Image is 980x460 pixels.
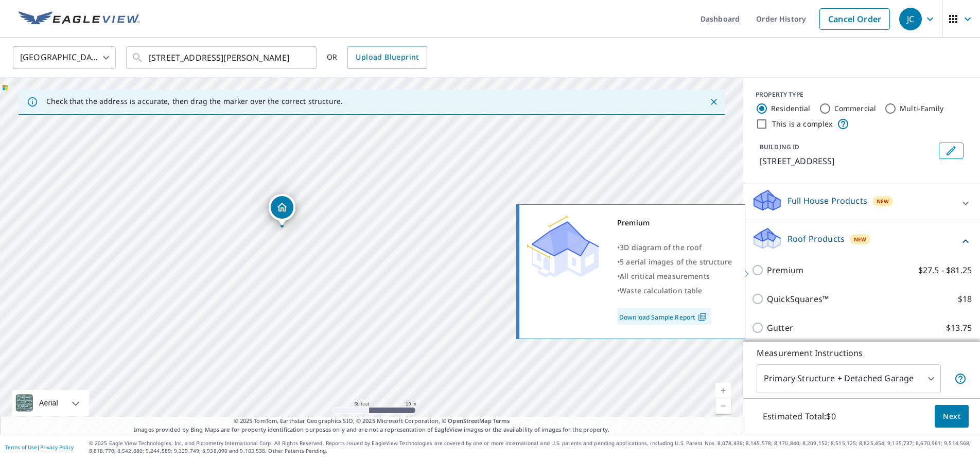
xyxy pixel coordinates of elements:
[46,97,343,106] p: Check that the address is accurate, then drag the marker over the correct structure.
[617,240,732,255] div: •
[620,271,710,281] span: All critical measurements
[617,284,732,298] div: •
[715,383,731,398] a: Current Level 19, Zoom In
[327,46,427,69] div: OR
[617,308,711,325] a: Download Sample Report
[900,103,943,114] label: Multi-Family
[751,188,972,218] div: Full House ProductsNew
[36,390,61,416] div: Aerial
[269,194,295,226] div: Dropped pin, building 1, Residential property, 244 Suda Dr Gurnee, IL 60031
[5,444,37,451] a: Terms of Use
[620,242,702,252] span: 3D diagram of the roof
[527,216,599,277] img: Premium
[767,264,803,276] p: Premium
[493,417,510,424] a: Terms
[448,417,491,424] a: OpenStreetMap
[707,95,721,109] button: Close
[12,390,89,416] div: Aerial
[617,216,732,230] div: Premium
[695,312,709,322] img: Pdf Icon
[620,286,702,295] span: Waste calculation table
[5,444,74,450] p: |
[787,233,845,245] p: Roof Products
[40,444,74,451] a: Privacy Policy
[767,293,829,305] p: QuickSquares™
[767,322,793,334] p: Gutter
[787,194,867,207] p: Full House Products
[13,43,116,72] div: [GEOGRAPHIC_DATA]
[356,51,418,64] span: Upload Blueprint
[918,264,972,276] p: $27.5 - $81.25
[771,103,811,114] label: Residential
[751,226,972,256] div: Roof ProductsNew
[760,143,799,151] p: BUILDING ID
[772,119,833,129] label: This is a complex
[149,43,295,72] input: Search by address or latitude-longitude
[757,364,941,393] div: Primary Structure + Detached Garage
[757,347,967,359] p: Measurement Instructions
[819,8,890,30] a: Cancel Order
[347,46,427,69] a: Upload Blueprint
[854,235,866,243] span: New
[756,90,968,99] div: PROPERTY TYPE
[89,439,975,455] p: © 2025 Eagle View Technologies, Inc. and Pictometry International Corp. All Rights Reserved. Repo...
[954,373,967,385] span: Your report will include the primary structure and a detached garage if one exists.
[760,155,935,167] p: [STREET_ADDRESS]
[19,11,140,27] img: EV Logo
[755,405,844,428] p: Estimated Total: $0
[935,405,969,428] button: Next
[617,269,732,284] div: •
[877,197,889,205] span: New
[617,255,732,269] div: •
[899,8,922,30] div: JC
[234,417,510,426] span: © 2025 TomTom, Earthstar Geographics SIO, © 2025 Microsoft Corporation, ©
[715,398,731,414] a: Current Level 19, Zoom Out
[834,103,877,114] label: Commercial
[946,322,972,334] p: $13.75
[958,293,972,305] p: $18
[620,257,732,267] span: 5 aerial images of the structure
[943,410,960,423] span: Next
[939,143,964,159] button: Edit building 1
